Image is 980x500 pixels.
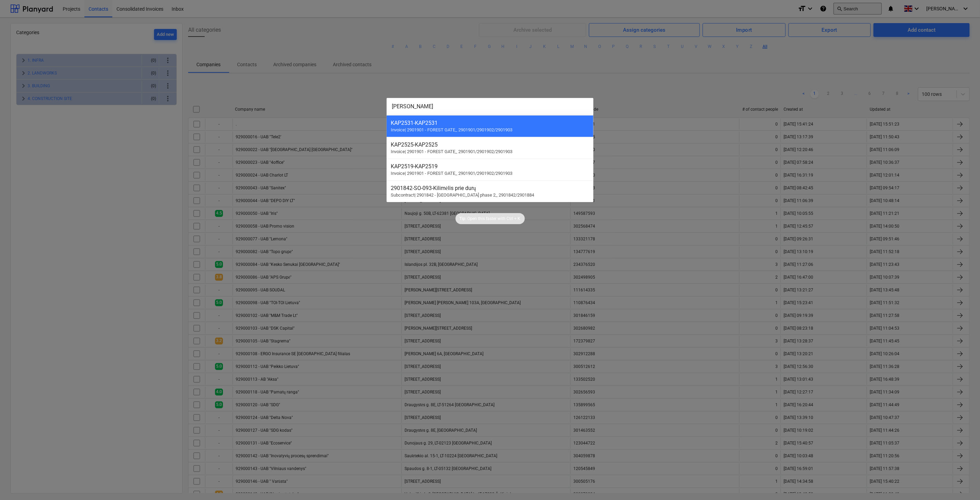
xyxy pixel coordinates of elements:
div: 2901842-SO-093-Kilimėlis prie durųSubcontract| 2901842 - [GEOGRAPHIC_DATA] phase 2_ 2901842/2901884 [387,180,593,202]
p: Open this faster with [468,216,506,222]
div: KAP2525 - KAP2525 [391,141,589,148]
iframe: Chat Widget [946,467,980,500]
div: 2901842-SO-093 - Kilimėlis prie durų [391,185,589,191]
div: KAP2525-KAP2525Invoice| 2901901 - FOREST GATE_ 2901901/2901902/2901903 [387,137,593,159]
div: KAP2531 - KAP2531 [391,120,589,126]
div: KAP2531-KAP2531Invoice| 2901901 - FOREST GATE_ 2901901/2901902/2901903 [387,115,593,137]
p: Ctrl + K [507,216,521,222]
span: Subcontract | 2901842 - [GEOGRAPHIC_DATA] phase 2_ 2901842/2901884 [391,192,534,198]
span: Invoice | 2901901 - FOREST GATE_ 2901901/2901902/2901903 [391,127,512,132]
div: KAP2519 - KAP2519 [391,163,589,170]
p: Tip: [460,216,467,222]
span: Invoice | 2901901 - FOREST GATE_ 2901901/2901902/2901903 [391,149,512,154]
input: Search for projects, line-items, subcontracts, valuations, subcontractors... [387,98,593,115]
div: KAP2519-KAP2519Invoice| 2901901 - FOREST GATE_ 2901901/2901902/2901903 [387,159,593,180]
span: Invoice | 2901901 - FOREST GATE_ 2901901/2901902/2901903 [391,171,512,176]
div: Tip:Open this faster withCtrl + K [456,213,525,224]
